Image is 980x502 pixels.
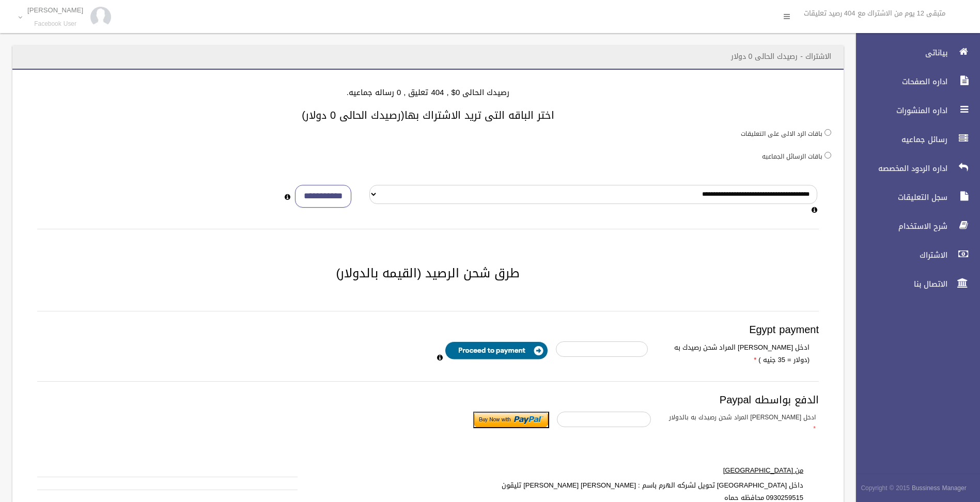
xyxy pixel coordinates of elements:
[847,279,951,289] span: الاتصال بنا
[25,109,831,121] h3: اختر الباقه التى تريد الاشتراك بها(رصيدك الحالى 0 دولار)
[659,412,823,434] label: ادخل [PERSON_NAME] المراد شحن رصيدك به بالدولار
[847,186,980,209] a: سجل التعليقات
[27,6,83,14] p: [PERSON_NAME]
[27,20,83,28] small: Facebook User
[847,70,980,93] a: اداره الصفحات
[656,341,817,366] label: ادخل [PERSON_NAME] المراد شحن رصيدك به (دولار = 35 جنيه )
[25,88,831,97] h4: رصيدك الحالى 0$ , 404 تعليق , 0 رساله جماعيه.
[474,464,811,477] label: من [GEOGRAPHIC_DATA]
[847,221,951,231] span: شرح الاستخدام
[90,7,111,27] img: 84628273_176159830277856_972693363922829312_n.jpg
[847,76,951,87] span: اداره الصفحات
[37,394,819,405] h3: الدفع بواسطه Paypal
[847,215,980,238] a: شرح الاستخدام
[719,46,844,67] header: الاشتراك - رصيدك الحالى 0 دولار
[847,48,951,58] span: بياناتى
[912,482,967,494] strong: Bussiness Manager
[847,134,951,145] span: رسائل جماعيه
[25,266,831,280] h2: طرق شحن الرصيد (القيمه بالدولار)
[847,192,951,202] span: سجل التعليقات
[847,250,951,260] span: الاشتراك
[847,244,980,266] a: الاشتراك
[741,128,822,139] label: باقات الرد الالى على التعليقات
[37,324,819,335] h3: Egypt payment
[762,151,822,162] label: باقات الرسائل الجماعيه
[847,41,980,64] a: بياناتى
[847,273,980,295] a: الاتصال بنا
[473,412,549,428] input: Submit
[847,163,951,174] span: اداره الردود المخصصه
[847,128,980,151] a: رسائل جماعيه
[847,157,980,180] a: اداره الردود المخصصه
[861,482,910,494] span: Copyright © 2015
[847,99,980,122] a: اداره المنشورات
[847,105,951,116] span: اداره المنشورات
